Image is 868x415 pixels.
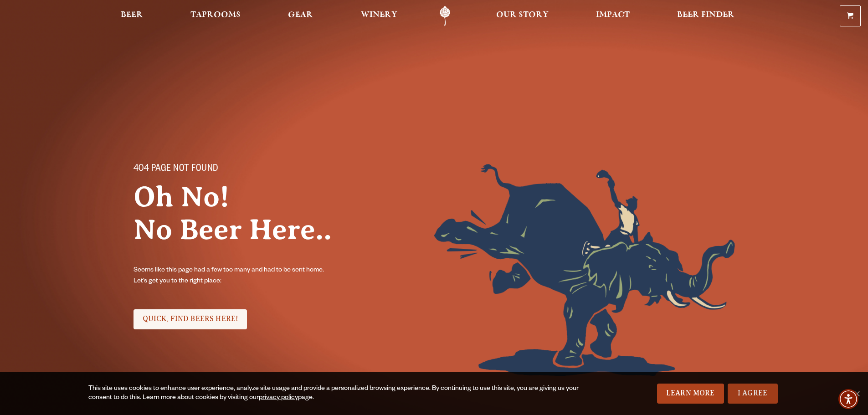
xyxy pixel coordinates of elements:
[121,11,143,19] span: Beer
[134,180,352,246] h2: Oh No! No Beer Here..
[596,11,630,19] span: Impact
[838,389,858,409] div: Accessibility Menu
[259,395,298,402] a: privacy policy
[134,265,334,287] p: Seems like this page had a few too many and had to be sent home. Let’s get you to the right place:
[496,11,549,19] span: Our Story
[490,6,555,26] a: Our Story
[728,384,778,404] a: I Agree
[434,164,735,376] img: Foreground404
[590,6,636,26] a: Impact
[190,11,241,19] span: Taprooms
[361,11,397,19] span: Winery
[288,11,313,19] span: Gear
[185,6,247,26] a: Taprooms
[88,384,582,403] div: This site uses cookies to enhance user experience, analyze site usage and provide a personalized ...
[115,6,149,26] a: Beer
[428,6,462,26] a: Odell Home
[671,6,740,26] a: Beer Finder
[134,309,247,329] a: QUICK, FIND BEERS HERE!
[657,384,724,404] a: Learn More
[134,164,334,175] p: 404 PAGE NOT FOUND
[134,308,247,331] div: Check it Out
[677,11,734,19] span: Beer Finder
[143,315,238,323] span: QUICK, FIND BEERS HERE!
[355,6,403,26] a: Winery
[282,6,319,26] a: Gear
